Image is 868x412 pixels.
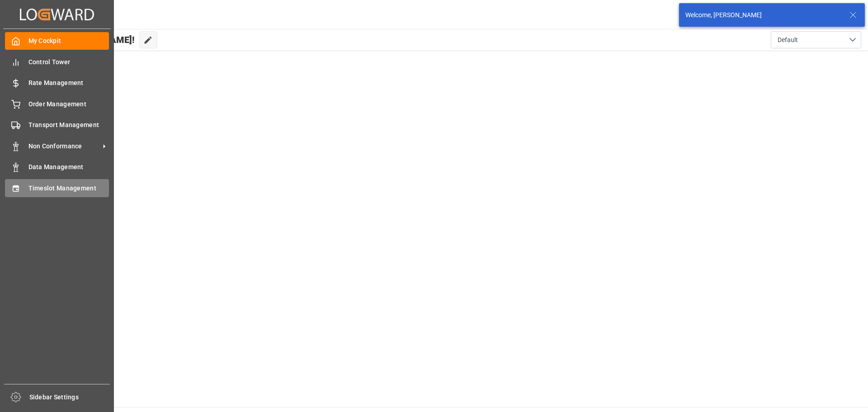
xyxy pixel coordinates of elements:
[5,32,109,50] a: My Cockpit
[778,35,798,45] span: Default
[28,99,109,109] span: Order Management
[5,74,109,92] a: Rate Management
[685,10,841,20] div: Welcome, [PERSON_NAME]
[5,158,109,176] a: Data Management
[28,120,109,130] span: Transport Management
[5,95,109,113] a: Order Management
[28,142,100,151] span: Non Conformance
[5,116,109,134] a: Transport Management
[28,57,109,67] span: Control Tower
[38,31,135,48] span: Hello [PERSON_NAME]!
[29,393,110,402] span: Sidebar Settings
[771,31,861,48] button: open menu
[5,179,109,197] a: Timeslot Management
[28,184,109,193] span: Timeslot Management
[28,78,109,88] span: Rate Management
[28,162,109,172] span: Data Management
[28,36,109,46] span: My Cockpit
